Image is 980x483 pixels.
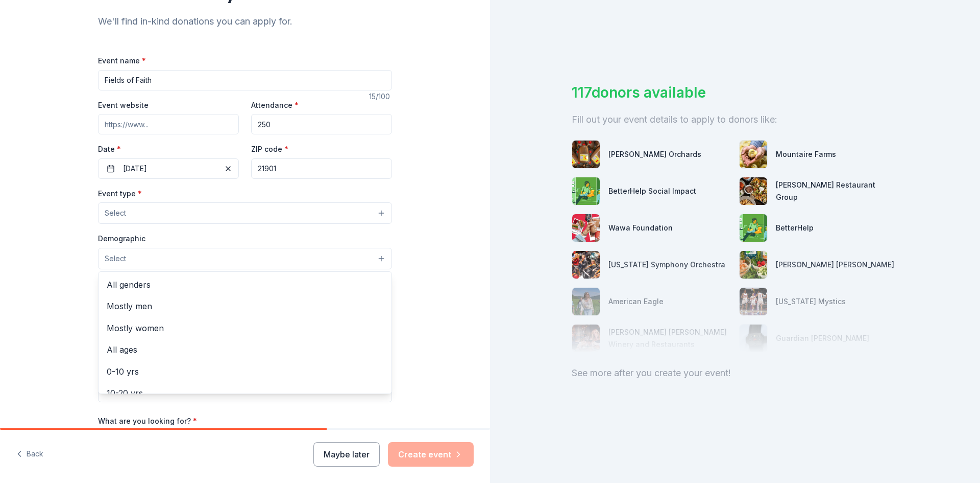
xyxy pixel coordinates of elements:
span: All ages [107,343,383,356]
span: 10-20 yrs [107,386,383,400]
span: Mostly men [107,300,383,313]
span: 0-10 yrs [107,365,383,378]
span: All genders [107,278,383,291]
button: Select [98,248,392,269]
span: Select [105,252,126,265]
span: Mostly women [107,321,383,335]
div: Select [98,271,392,394]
